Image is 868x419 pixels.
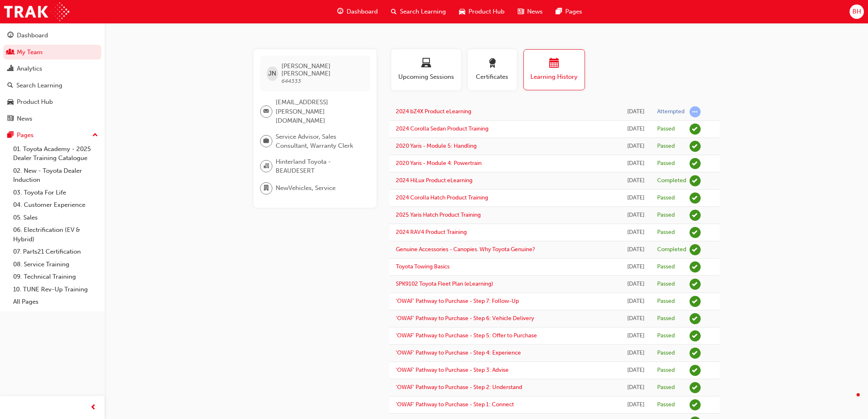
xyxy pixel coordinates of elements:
a: 'OWAF' Pathway to Purchase - Step 1: Connect [396,401,514,408]
span: Product Hub [468,7,505,16]
span: news-icon [7,115,14,123]
span: learningRecordVerb_PASS-icon [690,210,701,221]
a: 'OWAF' Pathway to Purchase - Step 7: Follow-Up [396,298,519,305]
span: learningRecordVerb_PASS-icon [690,227,701,238]
a: 05. Sales [10,211,101,224]
a: pages-iconPages [549,3,589,20]
div: Passed [657,384,675,392]
button: DashboardMy TeamAnalyticsSearch LearningProduct HubNews [3,26,101,128]
div: Sat Aug 23 2025 14:24:42 GMT+1000 (Australian Eastern Standard Time) [627,211,645,220]
a: Analytics [3,61,101,76]
a: 06. Electrification (EV & Hybrid) [10,224,101,245]
a: 2024 bZ4X Product eLearning [396,108,471,115]
span: Service Advisor, Sales Consultant, Warranty Clerk [276,132,363,151]
a: 2020 Yaris - Module 5: Handling [396,142,477,149]
span: learningRecordVerb_COMPLETE-icon [690,175,701,186]
div: Mon Aug 25 2025 11:28:45 GMT+1000 (Australian Eastern Standard Time) [627,176,645,185]
span: calendar-icon [549,58,559,69]
button: Learning History [523,49,585,90]
span: Certificates [474,72,511,82]
span: learningRecordVerb_COMPLETE-icon [690,244,701,255]
a: 2025 Yaris Hatch Product Training [396,211,481,218]
a: 02. New - Toyota Dealer Induction [10,165,101,186]
span: learningRecordVerb_PASS-icon [690,399,701,410]
span: News [527,7,543,16]
span: [EMAIL_ADDRESS][PERSON_NAME][DOMAIN_NAME] [276,98,363,126]
div: Completed [657,246,686,254]
button: Upcoming Sessions [391,49,461,90]
span: learningRecordVerb_PASS-icon [690,192,701,204]
span: news-icon [518,7,524,17]
div: Passed [657,366,675,374]
a: 03. Toyota For Life [10,186,101,199]
a: 2024 Corolla Hatch Product Training [396,194,488,201]
span: email-icon [263,106,269,117]
div: Passed [657,229,675,236]
a: 'OWAF' Pathway to Purchase - Step 5: Offer to Purchase [396,332,537,339]
div: Fri Aug 22 2025 15:58:05 GMT+1000 (Australian Eastern Standard Time) [627,279,645,289]
span: learningRecordVerb_PASS-icon [690,313,701,324]
span: up-icon [92,130,98,141]
div: Pages [17,131,34,140]
span: Search Learning [400,7,446,16]
span: learningRecordVerb_PASS-icon [690,124,701,135]
span: Dashboard [347,7,378,16]
div: Mon Aug 25 2025 11:33:41 GMT+1000 (Australian Eastern Standard Time) [627,159,645,168]
a: guage-iconDashboard [331,3,384,20]
span: learningRecordVerb_PASS-icon [690,330,701,341]
a: 'OWAF' Pathway to Purchase - Step 6: Vehicle Delivery [396,315,534,322]
img: Trak [4,2,69,21]
div: Passed [657,280,675,288]
span: guage-icon [337,7,343,17]
div: Tue Aug 12 2025 11:55:08 GMT+1000 (Australian Eastern Standard Time) [627,314,645,323]
span: guage-icon [7,32,14,39]
a: SPK9102 Toyota Fleet Plan (eLearning) [396,280,493,287]
a: 08. Service Training [10,258,101,271]
span: award-icon [487,58,497,69]
iframe: Intercom live chat [840,391,860,411]
a: Dashboard [3,28,101,43]
div: Sat Aug 23 2025 08:57:16 GMT+1000 (Australian Eastern Standard Time) [627,262,645,272]
a: 2024 Corolla Sedan Product Training [396,125,489,132]
span: search-icon [391,7,397,17]
div: Analytics [17,64,42,73]
div: Passed [657,298,675,305]
div: Passed [657,401,675,409]
div: Thu Aug 07 2025 16:20:57 GMT+1000 (Australian Eastern Standard Time) [627,348,645,358]
div: Wed Jul 16 2025 20:03:42 GMT+1000 (Australian Eastern Standard Time) [627,400,645,410]
a: 'OWAF' Pathway to Purchase - Step 3: Advise [396,366,509,373]
span: car-icon [7,98,14,106]
span: briefcase-icon [263,136,269,147]
a: 2024 RAV4 Product Training [396,229,467,236]
a: news-iconNews [511,3,549,20]
span: Pages [565,7,582,16]
button: BH [850,5,864,19]
a: 01. Toyota Academy - 2025 Dealer Training Catalogue [10,143,101,165]
a: Product Hub [3,94,101,110]
a: 04. Customer Experience [10,199,101,211]
span: learningRecordVerb_PASS-icon [690,382,701,393]
div: Passed [657,194,675,202]
button: Pages [3,128,101,143]
span: pages-icon [7,132,14,139]
div: Passed [657,160,675,167]
button: Certificates [468,49,517,90]
div: Sat Aug 23 2025 10:42:01 GMT+1000 (Australian Eastern Standard Time) [627,245,645,254]
span: learningRecordVerb_PASS-icon [690,158,701,169]
span: JN [268,69,276,78]
span: car-icon [459,7,465,17]
div: Fri Aug 08 2025 13:21:28 GMT+1000 (Australian Eastern Standard Time) [627,331,645,341]
div: Product Hub [17,97,53,107]
span: learningRecordVerb_PASS-icon [690,365,701,376]
div: Mon Aug 25 2025 11:36:06 GMT+1000 (Australian Eastern Standard Time) [627,142,645,151]
span: Learning History [530,72,578,82]
div: Passed [657,263,675,271]
div: Attempted [657,108,685,116]
a: Genuine Accessories - Canopies. Why Toyota Genuine? [396,246,535,253]
div: Passed [657,315,675,323]
span: pages-icon [556,7,562,17]
span: 644333 [281,78,301,85]
div: Mon Aug 25 2025 13:14:48 GMT+1000 (Australian Eastern Standard Time) [627,107,645,117]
